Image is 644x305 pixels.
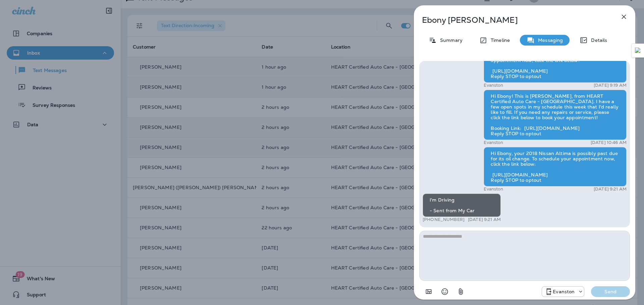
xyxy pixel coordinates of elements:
[487,37,510,43] p: Timeline
[484,186,503,192] p: Evanston
[591,140,627,145] p: [DATE] 10:46 AM
[484,83,503,88] p: Evanston
[484,140,503,145] p: Evanston
[588,37,607,43] p: Details
[484,90,627,140] div: Hi Ebony! This is [PERSON_NAME], from HEART Certified Auto Care - [GEOGRAPHIC_DATA]. I have a few...
[594,83,627,88] p: [DATE] 9:19 AM
[484,147,627,186] div: Hi Ebony, your 2018 Nissan Altima is possibly past due for its oil change. To schedule your appoi...
[422,15,605,25] p: Ebony [PERSON_NAME]
[594,186,627,192] p: [DATE] 9:21 AM
[542,288,584,296] div: +1 (847) 892-1225
[535,37,563,43] p: Messaging
[468,217,501,222] p: [DATE] 9:21 AM
[553,289,575,294] p: Evanston
[423,217,465,222] p: [PHONE_NUMBER]
[423,194,501,217] div: I'm Driving - Sent from My Car
[635,48,641,54] img: Detect Auto
[422,285,435,298] button: Add in a premade template
[438,285,451,298] button: Select an emoji
[437,37,463,43] p: Summary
